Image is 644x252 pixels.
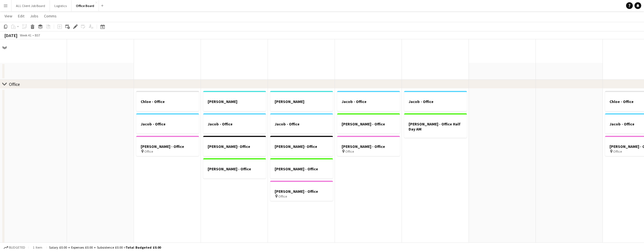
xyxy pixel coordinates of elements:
span: Office [345,149,354,154]
app-job-card: [PERSON_NAME] - Office [203,158,266,178]
span: Office [278,194,287,198]
span: Week 41 [18,33,33,37]
a: Comms [42,12,59,20]
span: Budgeted [9,246,25,249]
div: BST [35,33,40,37]
span: Office [613,149,622,154]
h3: [PERSON_NAME]- Office [270,144,333,149]
span: Comms [44,13,57,19]
button: Logistics [50,0,71,11]
app-job-card: Jacob - Office [404,91,467,111]
span: Total Budgeted £0.00 [126,245,161,249]
h3: [PERSON_NAME] - Office [136,144,199,149]
span: Edit [18,13,24,19]
h3: [PERSON_NAME] - Office [203,166,266,171]
button: ALL Client Job Board [11,0,50,11]
app-job-card: [PERSON_NAME] - Office Office [270,181,333,201]
div: [DATE] [4,33,17,38]
h3: [PERSON_NAME] [270,99,333,104]
h3: [PERSON_NAME] [203,99,266,104]
h3: Jacob - Office [203,122,266,127]
app-job-card: [PERSON_NAME] - Office Office [136,136,199,156]
a: Edit [16,12,27,20]
app-job-card: [PERSON_NAME] [203,91,266,111]
h3: Jacob - Office [136,122,199,127]
h3: [PERSON_NAME] - Office Half Day AM [404,122,467,132]
h3: [PERSON_NAME] - Office [337,144,400,149]
div: Salary £0.00 + Expenses £0.00 + Subsistence £0.00 = [49,245,161,249]
div: Office [9,81,20,87]
h3: Jacob - Office [404,99,467,104]
button: Office Board [71,0,99,11]
app-job-card: [PERSON_NAME] [270,91,333,111]
h3: [PERSON_NAME] - Office [270,189,333,194]
h3: Jacob - Office [337,99,400,104]
h3: [PERSON_NAME] - Office [337,122,400,127]
h3: Chloe - Office [136,99,199,104]
app-job-card: [PERSON_NAME] - Office Half Day AM [404,113,467,138]
app-job-card: [PERSON_NAME]- Office [203,136,266,156]
button: Budgeted [3,244,26,251]
app-job-card: Jacob - Office [270,113,333,134]
h3: Jacob - Office [270,122,333,127]
app-job-card: Jacob - Office [337,91,400,111]
span: 1 item [31,245,44,249]
a: View [2,12,15,20]
app-job-card: Jacob - Office [136,113,199,134]
span: Jobs [30,13,38,19]
a: Jobs [28,12,41,20]
span: Office [144,149,153,154]
h3: [PERSON_NAME]- Office [203,144,266,149]
app-job-card: [PERSON_NAME] - Office [270,158,333,178]
h3: [PERSON_NAME] - Office [270,166,333,171]
app-job-card: Jacob - Office [203,113,266,134]
app-job-card: [PERSON_NAME] - Office Office [337,136,400,156]
app-job-card: [PERSON_NAME] - Office [337,113,400,134]
app-job-card: [PERSON_NAME]- Office [270,136,333,156]
span: View [4,13,12,19]
app-job-card: Chloe - Office [136,91,199,111]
